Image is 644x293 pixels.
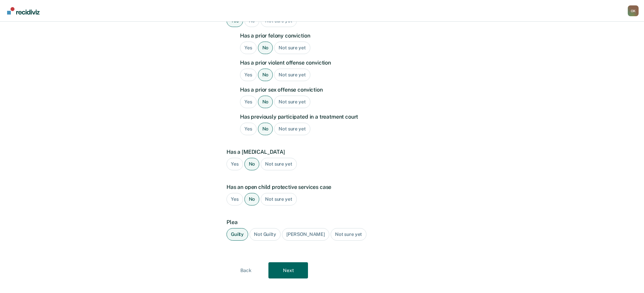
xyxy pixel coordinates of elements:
div: Not sure yet [274,96,310,108]
div: Guilty [226,228,248,241]
div: Yes [240,42,257,54]
div: Not sure yet [331,228,366,241]
div: Not sure yet [274,69,310,81]
button: Back [226,262,266,278]
label: Has a prior felony conviction [240,32,414,39]
label: Has a [MEDICAL_DATA] [226,149,414,155]
div: Not sure yet [261,158,296,170]
div: Yes [240,69,257,81]
div: [PERSON_NAME] [282,228,329,241]
div: Not sure yet [274,123,310,135]
div: No [258,42,273,54]
div: No [244,193,260,205]
label: Has a prior violent offense conviction [240,59,414,66]
div: Yes [240,123,257,135]
label: Plea [226,219,414,225]
button: Profile dropdown button [628,5,639,16]
div: No [258,123,273,135]
div: No [258,96,273,108]
button: Next [268,262,308,278]
div: No [258,69,273,81]
div: Not sure yet [261,193,296,205]
img: Recidiviz [7,7,40,15]
div: No [244,158,260,170]
div: Yes [240,96,257,108]
div: Not sure yet [274,42,310,54]
label: Has a prior sex offense conviction [240,87,414,93]
div: O K [628,5,639,16]
label: Has an open child protective services case [226,184,414,190]
div: Not Guilty [249,228,281,241]
label: Has previously participated in a treatment court [240,114,414,120]
div: Yes [226,193,243,205]
div: Yes [226,158,243,170]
